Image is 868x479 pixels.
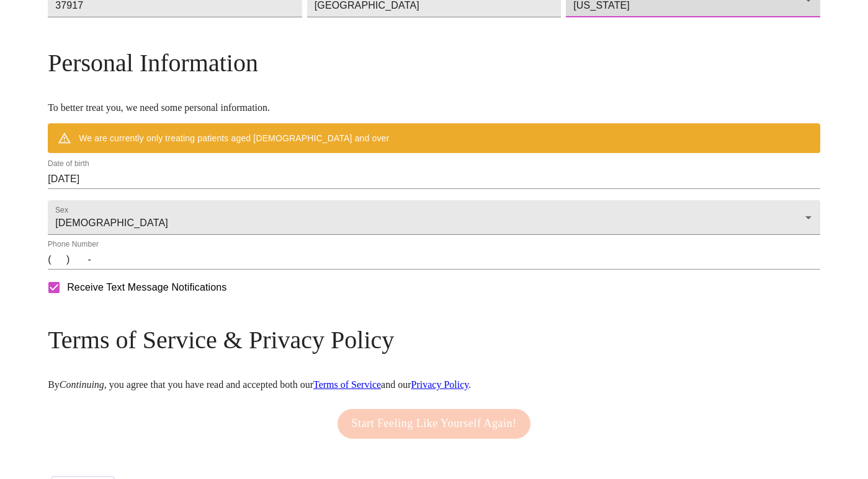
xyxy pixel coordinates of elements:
em: Continuing [60,379,104,390]
span: Receive Text Message Notifications [67,280,226,295]
a: Privacy Policy [411,379,469,390]
h3: Personal Information [48,48,820,77]
label: Date of birth [48,160,89,168]
div: We are currently only treating patients aged [DEMOGRAPHIC_DATA] and over [79,127,389,149]
label: Phone Number [48,241,99,248]
h3: Terms of Service & Privacy Policy [48,325,820,354]
p: By , you agree that you have read and accepted both our and our . [48,379,820,390]
a: Terms of Service [313,379,381,390]
p: To better treat you, we need some personal information. [48,102,820,113]
div: [DEMOGRAPHIC_DATA] [48,200,820,235]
